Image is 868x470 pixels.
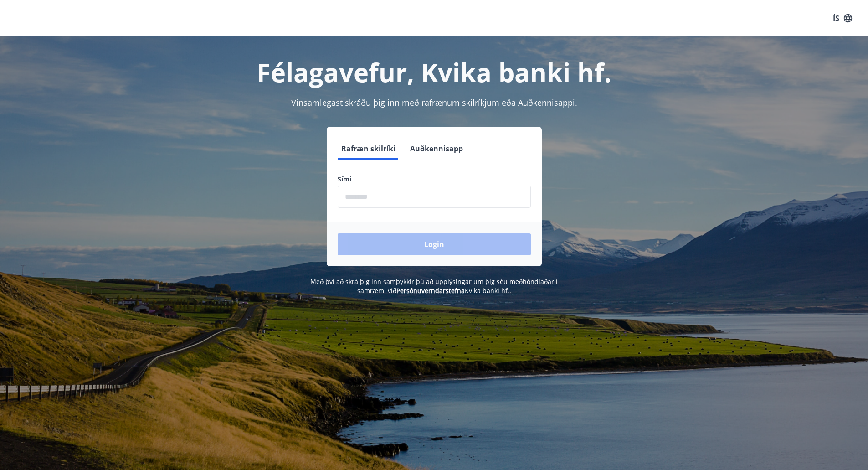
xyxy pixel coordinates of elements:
[406,138,467,160] button: Auðkennisapp
[117,55,751,89] h1: Félagavefur, Kvika banki hf.
[310,277,558,295] span: Með því að skrá þig inn samþykkir þú að upplýsingar um þig séu meðhöndlaðar í samræmi við Kvika b...
[291,97,577,108] span: Vinsamlegast skráðu þig inn með rafrænum skilríkjum eða Auðkennisappi.
[338,175,531,184] label: Sími
[396,286,465,295] a: Persónuverndarstefna
[338,138,399,160] button: Rafræn skilríki
[828,10,857,26] button: ÍS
